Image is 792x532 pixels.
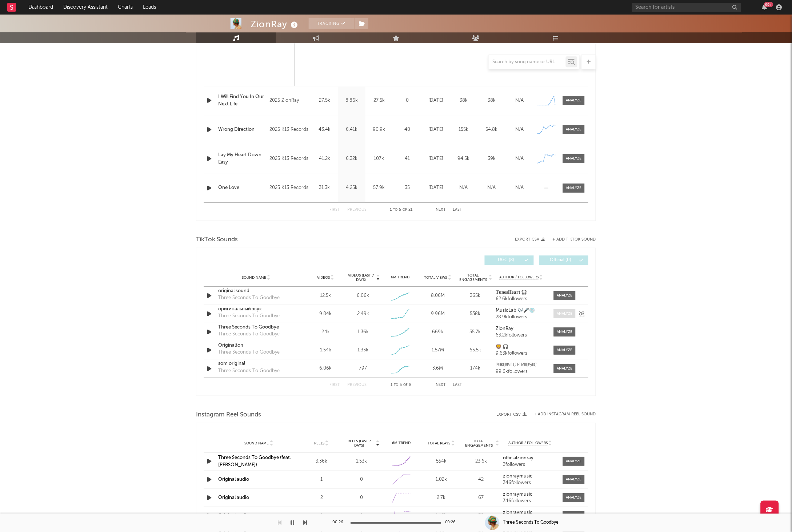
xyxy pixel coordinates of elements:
div: 67 [463,494,500,501]
div: Three Seconds To Goodbye [218,367,280,375]
span: Official ( 0 ) [544,258,577,262]
a: Original audio [218,513,249,518]
div: 6.06k [357,292,369,299]
button: Previous [347,383,367,387]
div: 2025 ZionRay [269,96,309,105]
a: One Love [218,184,266,192]
div: 39k [480,155,504,162]
div: 31.3k [313,184,336,192]
div: 6M Trend [383,440,420,446]
span: of [403,208,407,211]
div: Three Seconds To Goodbye [218,313,280,320]
div: N/A [480,184,504,192]
button: First [329,208,340,212]
div: 6.41k [340,126,364,133]
button: Previous [347,208,367,212]
div: 35.7k [459,329,492,336]
div: 63.2k followers [496,333,547,338]
div: [DATE] [424,97,448,104]
button: 99+ [762,4,767,10]
div: 1.57M [421,347,455,354]
div: 9.84k [309,310,343,318]
div: 669k [421,329,455,336]
div: 2.7k [423,494,460,501]
a: officialzionray [503,456,557,461]
span: UGC ( 8 ) [489,258,523,262]
div: N/A [508,97,532,104]
div: 107k [367,155,391,162]
span: Videos [317,275,330,280]
button: + Add TikTok Sound [545,238,596,242]
div: [DATE] [424,126,448,133]
div: 38k [452,97,476,104]
div: 1.02k [423,476,460,483]
div: 797 [359,365,367,372]
div: 54.8k [480,126,504,133]
a: original sound [218,287,294,295]
a: som original [218,360,294,367]
button: Last [453,383,463,387]
a: MusicLab 🎶🎤💿 [496,308,547,313]
div: ZionRay [251,18,300,30]
div: 9.96M [421,310,455,318]
input: Search for artists [632,3,741,12]
span: Total Plays [428,441,451,446]
input: Search by song name or URL [489,59,566,65]
div: 00:26 [445,519,460,527]
div: оригинальный звук [218,306,294,313]
div: 365k [459,292,492,299]
a: Original audio [218,495,249,500]
div: 40 [395,126,420,133]
div: 90.9k [367,126,391,133]
div: 99.6k followers [496,369,547,374]
button: Official(0) [539,255,588,265]
strong: zionraymusic [503,474,532,479]
button: Export CSV [515,237,545,242]
div: 8.86k [340,97,364,104]
button: First [329,383,340,387]
a: zionraymusic [503,492,557,497]
span: of [403,383,408,387]
div: 554k [423,458,460,465]
span: Author / Followers [508,441,548,446]
div: 6.06k [309,365,343,372]
span: Reels (last 7 days) [343,439,375,448]
div: Three Seconds To Goodbye [218,294,280,302]
div: 2025 K13 Records [269,154,309,163]
button: Last [453,208,463,212]
a: 𝔹ℝ𝕌ℕ𝕀𝕌ℍ𝕄𝕌𝕊𝕀ℂ [496,363,547,368]
div: 99 + [764,2,773,7]
div: 2025 K13 Records [269,184,309,192]
div: 23.6k [463,458,500,465]
a: Originalton [218,342,294,349]
span: Total Engagements [463,439,495,448]
div: 42 [463,476,500,483]
div: 538k [459,310,492,318]
div: 8.06M [421,292,455,299]
div: 1.54k [309,347,343,354]
strong: 𝔹ℝ𝕌ℕ𝕀𝕌ℍ𝕄𝕌𝕊𝕀ℂ [496,363,537,367]
div: Lay My Heart Down Easy [218,152,266,166]
a: zionraymusic [503,474,557,479]
strong: ZionRay [496,326,514,331]
span: TikTok Sounds [196,235,238,244]
button: + Add TikTok Sound [553,238,596,242]
a: Three Seconds To Goodbye (feat. [PERSON_NAME]) [218,455,291,467]
span: Sound Name [242,275,266,280]
span: Total Views [424,275,447,280]
div: 1.53k [343,458,380,465]
strong: MusicLab 🎶🎤💿 [496,308,535,313]
div: 94.5k [452,155,476,162]
div: 0 [395,97,420,104]
div: [DATE] [424,155,448,162]
strong: officialzionray [503,456,533,460]
div: 2025 K13 Records [269,125,309,134]
div: Three Seconds To Goodbye [503,520,559,526]
div: 0 [343,476,380,483]
a: Three Seconds To Goodbye [218,324,294,331]
div: [DATE] [424,184,448,192]
div: 155k [452,126,476,133]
